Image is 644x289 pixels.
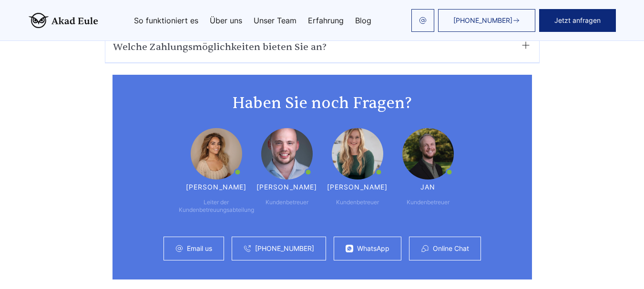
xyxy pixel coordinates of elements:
[191,128,242,179] img: Maria
[254,17,296,24] a: Unser Team
[357,245,389,252] a: WhatsApp
[407,199,450,206] div: Kundenbetreuer
[261,128,313,179] img: Günther
[308,17,344,24] a: Erfahrung
[256,183,317,191] div: [PERSON_NAME]
[453,17,512,24] span: [PHONE_NUMBER]
[332,128,383,179] img: Irene
[402,128,454,179] img: Jan
[186,183,247,191] div: [PERSON_NAME]
[255,245,314,252] a: [PHONE_NUMBER]
[336,199,379,206] div: Kundenbetreuer
[539,9,616,32] button: Jetzt anfragen
[134,17,198,24] a: So funktioniert es
[438,9,535,32] a: [PHONE_NUMBER]
[113,40,532,55] summary: Welche Zahlungsmöglichkeiten bieten Sie an?
[29,13,98,28] img: logo
[210,17,242,24] a: Über uns
[187,245,212,252] a: Email us
[266,199,308,206] div: Kundenbetreuer
[433,245,469,252] a: Online Chat
[179,199,254,214] div: Leiter der Kundenbetreuungsabteilung
[355,17,371,24] a: Blog
[420,183,435,191] div: Jan
[419,17,427,24] img: email
[327,183,388,191] div: [PERSON_NAME]
[132,94,513,113] h2: Haben Sie noch Fragen?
